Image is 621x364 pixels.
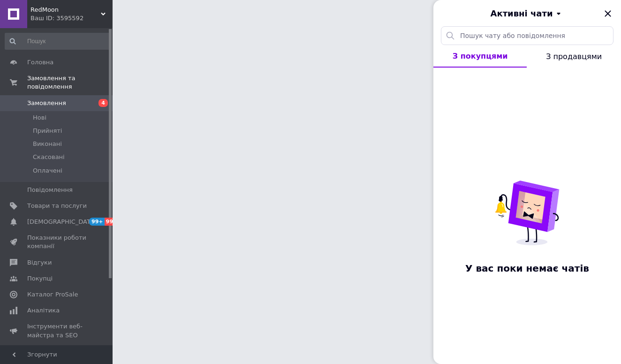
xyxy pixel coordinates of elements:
[602,8,613,19] button: Закрити
[27,186,73,194] span: Повідомлення
[546,52,602,61] span: З продавцями
[30,6,101,14] span: RedMoon
[460,8,595,20] button: Активні чати
[33,140,62,148] span: Виконані
[27,258,52,267] span: Відгуки
[27,290,78,299] span: Каталог ProSale
[33,114,46,122] span: Нові
[98,99,108,107] span: 4
[441,26,613,45] input: Пошук чату або повідомлення
[490,8,553,20] span: Активні чати
[33,167,62,175] span: Оплачені
[27,218,97,226] span: [DEMOGRAPHIC_DATA]
[5,33,111,50] input: Пошук
[27,322,87,339] span: Інструменти веб-майстра та SEO
[433,45,527,68] button: З покупцями
[105,218,120,226] span: 99+
[27,202,87,210] span: Товари та послуги
[27,74,113,91] span: Замовлення та повідомлення
[27,306,60,315] span: Аналітика
[27,99,66,107] span: Замовлення
[527,45,621,68] button: З продавцями
[27,58,53,67] span: Головна
[89,218,105,226] span: 99+
[453,52,508,61] span: З покупцями
[27,234,87,250] span: Показники роботи компанії
[30,14,113,23] div: Ваш ID: 3595592
[33,153,65,161] span: Скасовані
[27,274,53,283] span: Покупці
[465,263,589,274] span: У вас поки немає чатів
[33,127,62,135] span: Прийняті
